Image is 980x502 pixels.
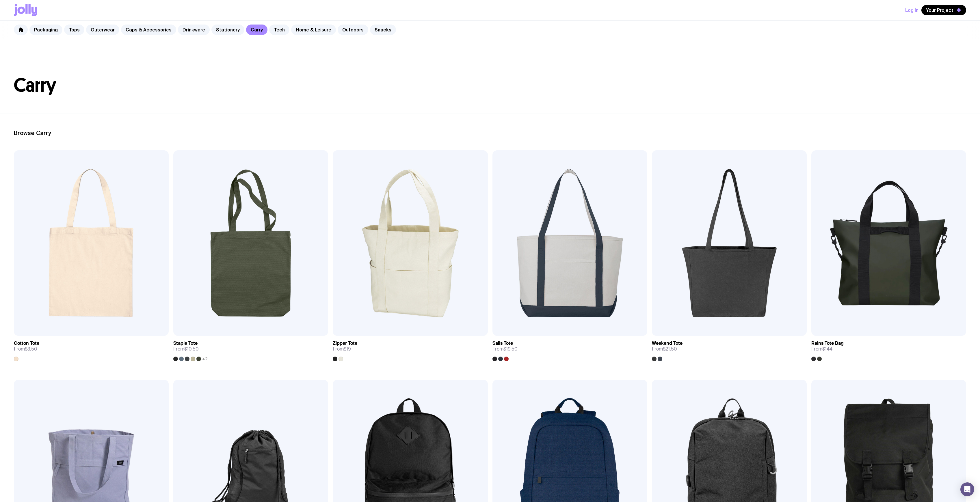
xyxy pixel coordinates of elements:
[211,25,244,35] a: Stationery
[86,25,119,35] a: Outerwear
[926,7,953,13] span: Your Project
[64,25,84,35] a: Tops
[178,25,210,35] a: Drinkware
[921,5,966,15] button: Your Project
[811,346,832,352] span: From
[269,25,289,35] a: Tech
[652,336,807,361] a: Weekend ToteFrom$21.50
[811,340,844,346] h3: Rains Tote Bag
[492,336,647,361] a: Sails ToteFrom$19.50
[14,340,39,346] h3: Cotton Tote
[811,336,966,361] a: Rains Tote BagFrom$144
[960,482,974,496] div: Open Intercom Messenger
[663,346,677,352] span: $21.50
[652,340,683,346] h3: Weekend Tote
[492,340,513,346] h3: Sails Tote
[822,346,832,352] span: $144
[14,130,966,136] h2: Browse Carry
[173,346,199,352] span: From
[25,346,37,352] span: $3.50
[333,340,357,346] h3: Zipper Tote
[905,5,918,15] button: Log In
[202,357,208,361] span: +2
[121,25,176,35] a: Caps & Accessories
[14,346,37,352] span: From
[291,25,336,35] a: Home & Leisure
[652,346,677,352] span: From
[370,25,396,35] a: Snacks
[173,336,328,361] a: Staple ToteFrom$10.50+2
[14,336,169,361] a: Cotton ToteFrom$3.50
[246,25,267,35] a: Carry
[333,336,488,361] a: Zipper ToteFrom$19
[184,346,199,352] span: $10.50
[173,340,198,346] h3: Staple Tote
[492,346,518,352] span: From
[333,346,351,352] span: From
[503,346,518,352] span: $19.50
[29,25,62,35] a: Packaging
[338,25,368,35] a: Outdoors
[344,346,351,352] span: $19
[14,76,966,95] h1: Carry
